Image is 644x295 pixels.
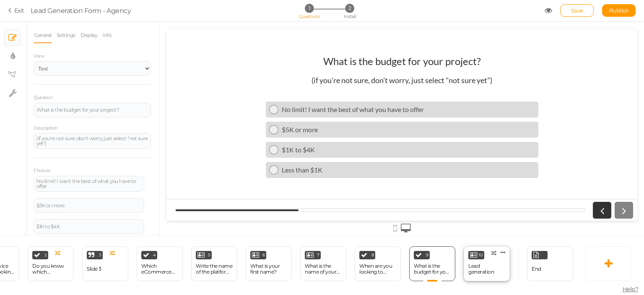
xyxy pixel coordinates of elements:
[102,27,112,43] a: Info
[299,13,320,19] span: Questions
[8,6,24,15] a: Exit
[300,246,346,281] div: 7 What is the name of your company?
[262,253,265,257] span: 6
[44,253,47,257] span: 2
[115,96,369,104] div: $5K or more
[623,285,639,293] span: Help?
[115,116,369,124] div: $1K to $4K
[56,27,76,43] a: Settings
[99,253,101,257] span: 3
[359,263,396,275] div: When are you looking to launch your project?
[426,253,428,257] span: 9
[36,203,141,208] div: $5K or more
[32,263,69,275] div: Do you know which eCommerce platform you want to use?
[532,266,541,272] span: End
[250,263,287,275] div: What is your first name?
[464,246,510,281] div: 10 Lead generation
[560,4,594,17] div: Save
[34,95,52,101] label: Question
[468,263,505,275] div: Lead generation
[36,107,148,112] div: What is the budget for your project?
[115,76,369,84] div: No limit! I want the best of what you have to offer
[82,246,128,281] div: 3 Slide 3
[145,46,326,55] div: (if you're not sure, don't worry, just select "not sure yet")
[527,246,573,281] div: End
[409,246,455,281] div: 9 What is the budget for your project?
[34,168,50,174] label: Choices
[355,246,401,281] div: 8 When are you looking to launch your project?
[371,253,374,257] span: 8
[34,53,44,59] span: View
[28,246,74,281] div: 2 Do you know which eCommerce platform you want to use?
[80,27,98,43] a: Display
[414,263,451,275] div: What is the budget for your project?
[87,266,101,272] div: Slide 3
[34,125,57,131] label: Description
[305,263,342,275] div: What is the name of your company?
[290,4,329,13] li: 1 Questions
[36,224,141,229] div: $1K to $4K
[157,26,314,38] div: What is the budget for your project?
[478,253,483,257] span: 10
[330,4,369,13] li: 2 Install
[115,136,369,144] div: Less than $1K
[344,13,356,19] span: Install
[137,246,183,281] div: 4 Which eCommerce platform do you want to use?
[609,7,629,14] span: Publish
[141,263,178,275] div: Which eCommerce platform do you want to use?
[305,4,314,13] span: 1
[36,136,148,146] div: (if you're not sure, don't worry, just select "not sure yet")
[34,27,52,43] a: General
[196,263,233,275] div: Write the name of the platform below:
[208,253,210,257] span: 5
[345,4,354,13] span: 2
[191,246,237,281] div: 5 Write the name of the platform below:
[317,253,319,257] span: 7
[246,246,292,281] div: 6 What is your first name?
[36,179,141,189] div: No limit! I want the best of what you have to offer
[153,253,156,257] span: 4
[571,7,583,14] span: Save
[31,5,131,16] div: Lead Generation Form - Agency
